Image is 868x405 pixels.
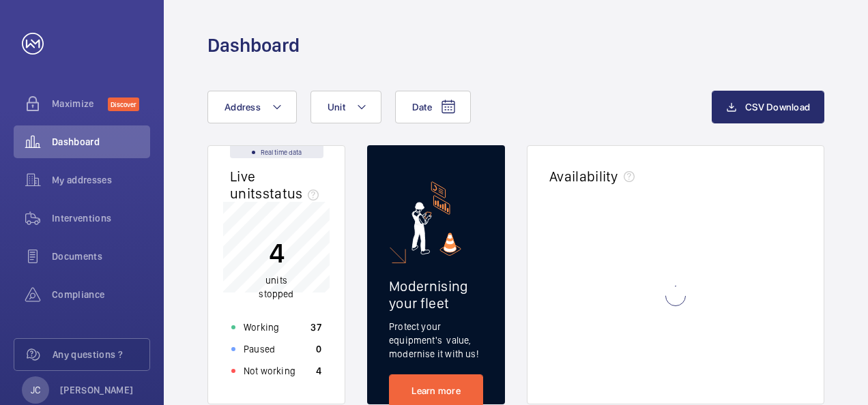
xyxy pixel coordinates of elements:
button: Date [395,91,471,123]
div: Real time data [230,146,323,158]
span: status [263,185,325,202]
span: Interventions [52,211,150,225]
p: JC [31,383,40,397]
h2: Live units [230,168,324,202]
p: 4 [259,236,293,270]
h1: Dashboard [207,33,300,58]
button: CSV Download [712,91,824,123]
span: Dashboard [52,135,150,149]
p: 37 [310,320,321,334]
p: Working [244,320,279,334]
span: Any questions ? [53,348,149,361]
span: Maximize [52,97,108,110]
span: Compliance [52,288,150,301]
h2: Modernising your fleet [389,277,483,312]
p: units [259,273,293,301]
span: My addresses [52,173,150,187]
img: marketing-card.svg [411,181,461,256]
p: Not working [244,364,295,378]
span: Documents [52,250,150,263]
p: Paused [244,342,275,356]
span: Address [225,102,261,112]
span: CSV Download [745,102,810,112]
span: Discover [108,97,139,111]
span: Date [412,102,432,112]
p: 0 [316,342,321,356]
p: 4 [316,364,321,378]
p: Protect your equipment's value, modernise it with us! [389,320,483,361]
h2: Availability [549,168,618,185]
span: stopped [259,288,293,299]
button: Address [207,91,297,123]
span: Unit [328,102,345,112]
button: Unit [310,91,381,123]
p: [PERSON_NAME] [60,383,134,397]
